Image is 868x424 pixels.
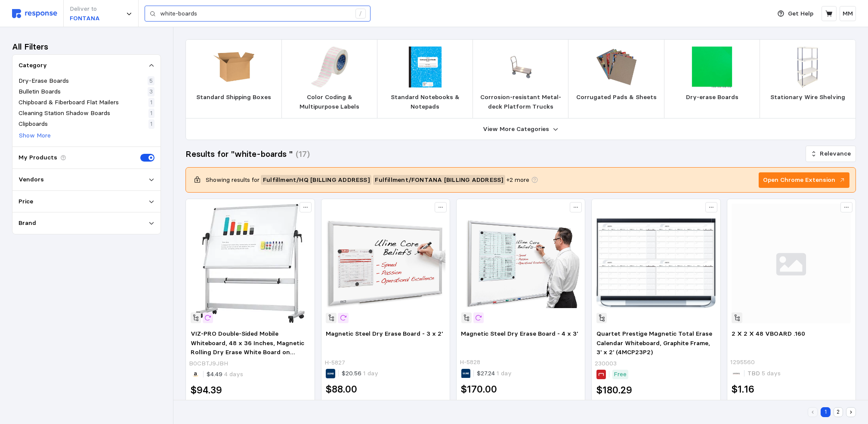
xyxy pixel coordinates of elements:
[686,93,738,102] p: Dry-erase Boards
[730,358,755,367] p: 1295560
[759,172,849,188] button: Open Chrome Extension
[150,98,153,107] p: 1
[821,407,831,417] button: 1
[213,47,254,87] img: L_302020.jpg
[191,383,222,397] h2: $94.39
[596,47,637,87] img: L_LIND14204_11-15.jpg
[461,383,497,396] h2: $170.00
[150,119,153,129] p: 1
[326,383,357,396] h2: $88.00
[326,204,445,323] img: H-5827_txt_USEng
[149,76,153,86] p: 5
[614,370,627,379] p: Free
[840,6,856,21] button: MM
[185,148,293,160] h3: Results for "white-boards "
[222,370,243,378] span: 4 days
[19,87,61,97] p: Bulletin Boards
[772,6,819,22] button: Get Help
[461,204,581,323] img: H-5828_txt_USEng
[19,119,48,129] p: Clipboards
[70,4,100,14] p: Deliver to
[763,175,836,185] p: Open Chrome Extension
[19,175,44,184] p: Vendors
[355,9,366,19] div: /
[596,330,712,356] span: Quartet Prestige Magnetic Total Erase Calendar Whiteboard, Graphite Frame, 3' x 2' (4MCP23P2)
[326,330,443,337] span: Magnetic Steel Dry Erase Board - 3 x 2'
[12,41,48,53] h3: All Filters
[477,369,512,378] p: $27.24
[480,93,562,111] p: Corrosion-resistant Metal-deck Platform Trucks
[207,370,243,379] p: $4.49
[405,47,445,87] img: L_ROSMMK37142.jpg
[843,9,853,19] p: MM
[19,98,119,107] p: Chipboard & Fiberboard Flat Mailers
[160,6,351,22] input: Search for a product name or SKU
[12,9,57,18] img: svg%3e
[576,93,657,102] p: Corrugated Pads & Sheets
[834,407,843,417] button: 2
[483,125,549,134] p: View More Categories
[309,47,350,87] img: THT-152-494-PK.webp
[820,149,851,159] p: Relevance
[787,47,828,87] img: B2256615.webp
[384,93,466,111] p: Standard Notebooks & Notepads
[19,197,33,206] p: Price
[19,131,51,141] button: Show More
[149,87,153,97] p: 3
[197,93,272,102] p: Standard Shipping Boxes
[191,204,310,323] img: 51gB9vKjQhL.__AC_SX300_SY300_QL70_FMwebp_.jpg
[289,93,371,111] p: Color Coding & Multipurpose Labels
[206,175,259,185] p: Showing results for
[189,359,228,368] p: B0CBTJ9JBH
[461,330,578,337] span: Magnetic Steel Dry Erase Board - 4 x 3'
[361,369,378,377] span: 1 day
[495,369,512,377] span: 1 day
[19,131,51,140] p: Show More
[296,148,310,160] h3: (17)
[760,369,781,377] span: 5 days
[732,204,851,323] img: svg%3e
[788,9,814,19] p: Get Help
[596,204,716,323] img: sp42125763_sc7
[19,61,47,70] p: Category
[150,109,153,118] p: 1
[507,175,529,185] span: + 2 more
[596,383,632,397] h2: $180.29
[191,330,304,375] span: VIZ-PRO Double-Sided Mobile Whiteboard, 48 x 36 Inches, Magnetic Rolling Dry Erase White Board on...
[19,218,36,228] p: Brand
[19,153,57,162] p: My Products
[806,146,856,162] button: Relevance
[595,359,617,368] p: 230003
[732,383,754,396] h2: $1.16
[732,330,805,337] span: 2 X 2 X 48 VBOARD .160
[263,175,370,184] span: Fulfillment / HQ [BILLING ADDRESS]
[500,47,541,87] img: PRV_P20836T.webp
[19,109,110,118] p: Cleaning Station Shadow Boards
[19,76,69,86] p: Dry-Erase Boards
[70,14,100,23] p: FONTANA
[770,93,845,102] p: Stationary Wire Shelving
[375,175,503,184] span: Fulfillment / FONTANA [BILLING ADDRESS]
[342,369,378,378] p: $20.56
[186,118,856,140] button: View More Categories
[692,47,732,87] img: GHN_aria_green_square_str.jpg
[460,358,480,367] p: H-5828
[324,358,345,368] p: H-5827
[748,369,781,378] p: TBD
